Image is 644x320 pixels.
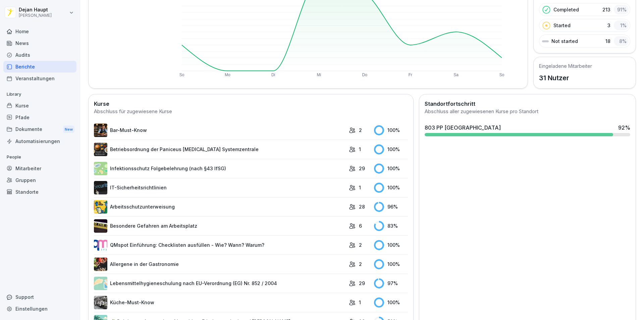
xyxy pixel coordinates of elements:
[94,181,345,194] a: IT-Sicherheitsrichtlinien
[3,291,76,303] div: Support
[359,241,362,248] p: 2
[553,22,571,29] p: Started
[374,298,408,308] div: 100 %
[359,127,362,134] p: 2
[94,238,345,252] a: QMspot Einführung: Checklisten ausfüllen - Wie? Wann? Warum?
[3,135,76,147] a: Automatisierungen
[539,73,592,83] p: 31 Nutzer
[374,125,408,135] div: 100 %
[94,200,345,214] a: Arbeitsschutzunterweisung
[3,152,76,163] p: People
[422,121,633,139] a: 803 PP [GEOGRAPHIC_DATA]92%
[359,222,362,229] p: 6
[3,49,76,61] a: Audits
[19,13,52,18] p: [PERSON_NAME]
[3,73,76,84] a: Veranstaltungen
[359,280,365,287] p: 29
[225,73,230,77] text: Mo
[359,203,365,210] p: 28
[3,123,76,136] div: Dokumente
[614,5,629,14] div: 91 %
[362,73,367,77] text: Do
[94,200,107,214] img: bgsrfyvhdm6180ponve2jajk.png
[374,164,408,174] div: 100 %
[3,303,76,315] a: Einstellungen
[374,202,408,212] div: 96 %
[3,61,76,73] a: Berichte
[94,124,107,137] img: avw4yih0pjczq94wjribdn74.png
[359,184,361,191] p: 1
[317,73,321,77] text: Mi
[374,183,408,193] div: 100 %
[551,38,578,45] p: Not started
[94,296,107,309] img: gxc2tnhhndim38heekucasph.png
[3,123,76,136] a: DokumenteNew
[553,6,579,13] p: Completed
[374,278,408,288] div: 97 %
[94,162,107,175] img: tgff07aey9ahi6f4hltuk21p.png
[3,163,76,174] a: Mitarbeiter
[425,124,501,132] div: 803 PP [GEOGRAPHIC_DATA]
[19,7,52,13] p: Dejan Haupt
[614,36,629,46] div: 8 %
[3,174,76,186] a: Gruppen
[374,259,408,269] div: 100 %
[94,219,107,233] img: zq4t51x0wy87l3xh8s87q7rq.png
[374,221,408,231] div: 83 %
[94,277,345,290] a: Lebensmittelhygieneschulung nach EU-Verordnung (EG) Nr. 852 / 2004
[3,89,76,100] p: Library
[499,73,504,77] text: So
[3,100,76,111] a: Kurse
[94,124,345,137] a: Bar-Must-Know
[3,37,76,49] a: News
[94,258,107,271] img: gsgognukgwbtoe3cnlsjjbmw.png
[271,73,275,77] text: Di
[359,165,365,172] p: 29
[63,126,74,133] div: New
[425,100,630,108] h2: Standortfortschritt
[94,181,107,194] img: msj3dytn6rmugecro9tfk5p0.png
[94,277,107,290] img: gxsnf7ygjsfsmxd96jxi4ufn.png
[94,143,107,156] img: erelp9ks1mghlbfzfpgfvnw0.png
[607,22,610,29] p: 3
[605,38,610,45] p: 18
[359,299,361,306] p: 1
[94,238,107,252] img: rsy9vu330m0sw5op77geq2rv.png
[618,124,630,132] div: 92 %
[453,73,459,77] text: Sa
[614,20,629,30] div: 1 %
[94,258,345,271] a: Allergene in der Gastronomie
[94,296,345,309] a: Küche-Must-Know
[374,240,408,250] div: 100 %
[359,146,361,153] p: 1
[602,6,610,13] p: 213
[425,108,630,116] div: Abschluss aller zugewiesenen Kurse pro Standort
[94,219,345,233] a: Besondere Gefahren am Arbeitsplatz
[409,73,412,77] text: Fr
[359,261,362,268] p: 2
[94,108,408,116] div: Abschluss für zugewiesene Kurse
[179,73,184,77] text: So
[3,111,76,123] a: Pfade
[94,162,345,175] a: Infektionsschutz Folgebelehrung (nach §43 IfSG)
[374,144,408,154] div: 100 %
[539,62,592,70] h5: Eingeladene Mitarbeiter
[3,186,76,198] a: Standorte
[94,100,408,108] h2: Kurse
[3,26,76,37] a: Home
[94,143,345,156] a: Betriebsordnung der Paniceus [MEDICAL_DATA] Systemzentrale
